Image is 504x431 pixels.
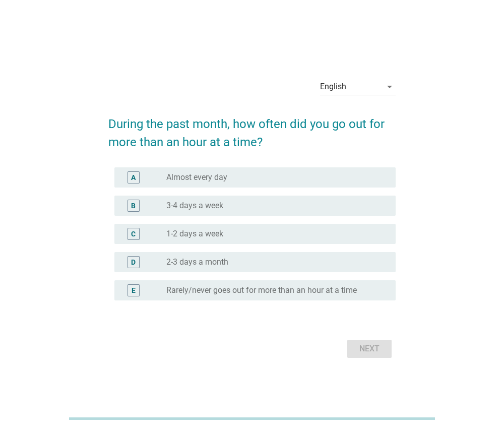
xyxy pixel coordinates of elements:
h2: During the past month, how often did you go out for more than an hour at a time? [108,105,396,151]
label: 2-3 days a month [166,257,228,267]
div: English [320,82,346,91]
div: B [131,200,136,211]
label: 3-4 days a week [166,201,223,211]
label: Almost every day [166,172,227,182]
label: Rarely/never goes out for more than an hour at a time [166,285,357,295]
div: C [131,228,136,239]
div: D [131,257,136,267]
i: arrow_drop_down [384,81,396,93]
label: 1-2 days a week [166,229,223,239]
div: E [132,285,136,295]
div: A [131,172,136,182]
